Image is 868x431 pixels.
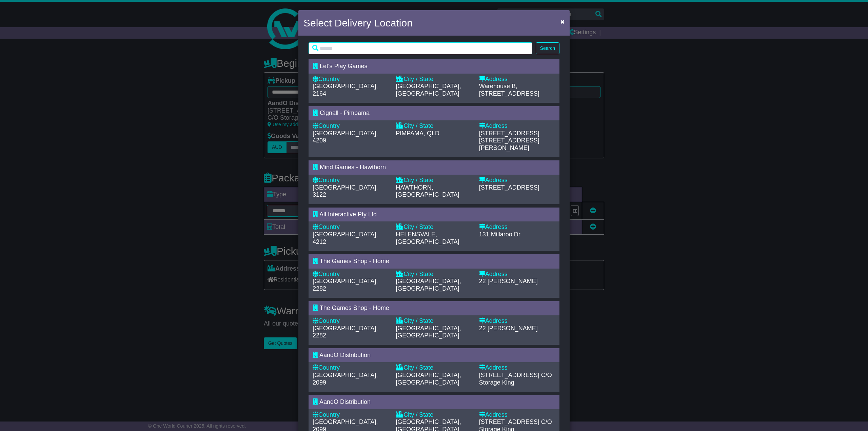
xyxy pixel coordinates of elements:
[320,164,386,171] span: Mind Games - Hawthorn
[313,325,378,339] span: [GEOGRAPHIC_DATA], 2282
[313,177,389,184] div: Country
[396,364,472,372] div: City / State
[313,122,389,130] div: Country
[396,184,459,198] span: HAWTHORN, [GEOGRAPHIC_DATA]
[557,15,568,28] button: Close
[479,83,539,97] span: Warehouse B, [STREET_ADDRESS]
[396,325,461,339] span: [GEOGRAPHIC_DATA], [GEOGRAPHIC_DATA]
[479,364,555,372] div: Address
[396,278,461,292] span: [GEOGRAPHIC_DATA], [GEOGRAPHIC_DATA]
[313,184,378,198] span: [GEOGRAPHIC_DATA], 3122
[479,76,555,83] div: Address
[313,278,378,292] span: [GEOGRAPHIC_DATA], 2282
[396,271,472,278] div: City / State
[396,317,472,325] div: City / State
[313,223,389,231] div: Country
[396,122,472,130] div: City / State
[319,352,371,358] span: AandO Distribution
[479,137,539,151] span: [STREET_ADDRESS][PERSON_NAME]
[479,418,539,425] span: [STREET_ADDRESS]
[479,231,520,238] span: 131 Millaroo Dr
[320,305,389,311] span: The Games Shop - Home
[479,223,555,231] div: Address
[319,398,371,405] span: AandO Distribution
[479,317,555,325] div: Address
[479,372,552,386] span: C/O Storage King
[313,83,378,97] span: [GEOGRAPHIC_DATA], 2164
[396,223,472,231] div: City / State
[313,411,389,419] div: Country
[313,231,378,245] span: [GEOGRAPHIC_DATA], 4212
[396,76,472,83] div: City / State
[319,211,377,218] span: All Interactive Pty Ltd
[479,271,555,278] div: Address
[479,411,555,419] div: Address
[479,130,539,137] span: [STREET_ADDRESS]
[313,317,389,325] div: Country
[536,42,559,54] button: Search
[479,184,539,191] span: [STREET_ADDRESS]
[313,130,378,144] span: [GEOGRAPHIC_DATA], 4209
[396,177,472,184] div: City / State
[479,122,555,130] div: Address
[479,325,538,332] span: 22 [PERSON_NAME]
[396,411,472,419] div: City / State
[320,258,389,265] span: The Games Shop - Home
[560,18,565,25] span: ×
[479,177,555,184] div: Address
[396,83,461,97] span: [GEOGRAPHIC_DATA], [GEOGRAPHIC_DATA]
[303,15,413,31] h4: Select Delivery Location
[313,271,389,278] div: Country
[396,372,461,386] span: [GEOGRAPHIC_DATA], [GEOGRAPHIC_DATA]
[396,231,459,245] span: HELENSVALE, [GEOGRAPHIC_DATA]
[313,364,389,372] div: Country
[320,63,368,70] span: Let's Play Games
[396,130,439,137] span: PIMPAMA, QLD
[313,372,378,386] span: [GEOGRAPHIC_DATA], 2099
[313,76,389,83] div: Country
[479,278,538,285] span: 22 [PERSON_NAME]
[320,110,370,116] span: Cignall - Pimpama
[479,372,539,378] span: [STREET_ADDRESS]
